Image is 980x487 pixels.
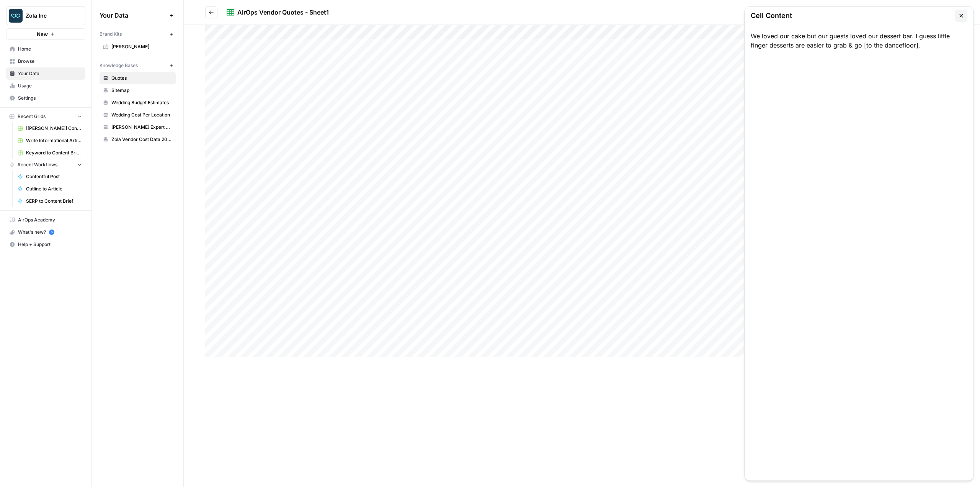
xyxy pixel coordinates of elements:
[9,9,23,23] img: Zola Inc Logo
[18,241,82,248] span: Help + Support
[205,6,217,18] button: Go back
[6,80,85,92] a: Usage
[18,46,82,52] span: Home
[14,195,85,207] a: SERP to Content Brief
[14,134,85,147] a: Write Informational Article
[6,43,85,55] a: Home
[18,58,82,65] span: Browse
[14,183,85,195] a: Outline to Article
[111,136,172,143] span: Zola Vendor Cost Data 2025
[100,121,176,133] a: [PERSON_NAME] Expert Advice Articles
[111,112,172,118] span: Wedding Cost Per Location
[100,84,176,97] a: Sitemap
[111,99,172,106] span: Wedding Budget Estimates
[14,122,85,134] a: [[PERSON_NAME]] Content Creation
[18,82,82,89] span: Usage
[18,216,82,223] span: AirOps Academy
[6,111,85,122] button: Recent Grids
[26,173,82,180] span: Contentful Post
[7,226,85,238] div: What's new?
[51,230,52,234] text: 5
[100,109,176,121] a: Wedding Cost Per Location
[18,113,46,120] span: Recent Grids
[745,25,973,480] div: We loved our cake but our guests loved our dessert bar. I guess little finger desserts are easier...
[100,41,176,53] a: [PERSON_NAME]
[26,12,72,20] span: Zola Inc
[100,133,176,146] a: Zola Vendor Cost Data 2025
[26,125,82,132] span: [[PERSON_NAME]] Content Creation
[237,8,329,17] div: AirOps Vendor Quotes - Sheet1
[111,124,172,131] span: [PERSON_NAME] Expert Advice Articles
[6,92,85,104] a: Settings
[6,28,85,40] button: New
[100,11,167,20] span: Your Data
[49,230,54,235] a: 5
[18,161,57,168] span: Recent Workflows
[6,67,85,80] a: Your Data
[111,75,172,82] span: Quotes
[26,198,82,205] span: SERP to Content Brief
[111,43,172,50] span: [PERSON_NAME]
[100,31,122,38] span: Brand Kits
[111,87,172,94] span: Sitemap
[14,171,85,183] a: Contentful Post
[6,159,85,171] button: Recent Workflows
[26,185,82,192] span: Outline to Article
[6,55,85,67] a: Browse
[18,95,82,102] span: Settings
[6,6,85,25] button: Workspace: Zola Inc
[6,214,85,226] a: AirOps Academy
[26,137,82,144] span: Write Informational Article
[100,97,176,109] a: Wedding Budget Estimates
[100,62,138,69] span: Knowledge Bases
[6,226,85,238] button: What's new? 5
[18,70,82,77] span: Your Data
[26,149,82,156] span: Keyword to Content Brief Grid
[6,238,85,251] button: Help + Support
[14,147,85,159] a: Keyword to Content Brief Grid
[100,72,176,84] a: Quotes
[37,30,48,38] span: New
